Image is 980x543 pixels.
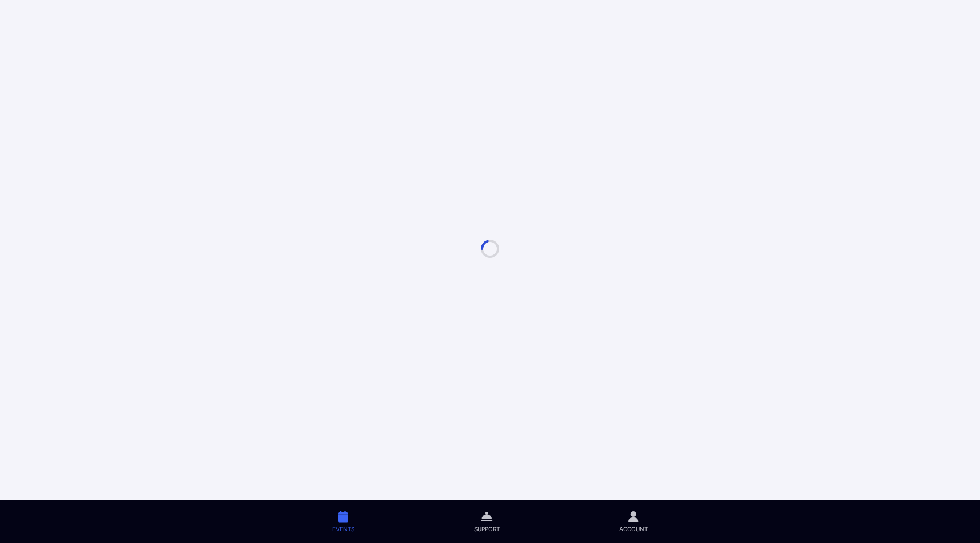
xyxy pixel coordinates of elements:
span: Events [332,525,354,533]
span: Account [619,525,648,533]
a: Support [414,500,559,543]
span: Support [474,525,500,533]
a: Events [272,500,414,543]
a: Account [560,500,708,543]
